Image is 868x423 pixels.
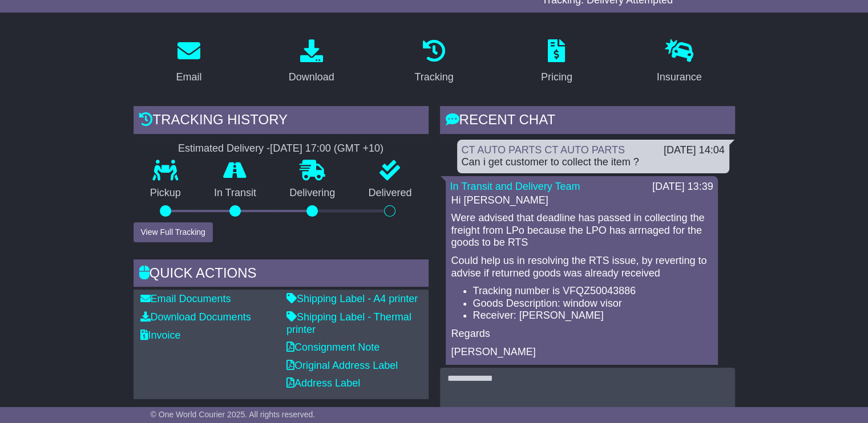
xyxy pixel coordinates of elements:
[134,187,197,200] p: Pickup
[151,410,316,419] span: © One World Courier 2025. All rights reserved.
[649,35,709,89] a: Insurance
[286,293,418,304] a: Shipping Label - A4 printer
[134,259,429,290] div: Quick Actions
[664,144,725,157] div: [DATE] 14:04
[134,222,213,242] button: View Full Tracking
[289,70,334,85] div: Download
[541,70,572,85] div: Pricing
[270,143,383,155] div: [DATE] 17:00 (GMT +10)
[407,35,461,89] a: Tracking
[450,181,580,192] a: In Transit and Delivery Team
[273,187,352,200] p: Delivering
[286,377,360,389] a: Address Label
[286,341,380,353] a: Consignment Note
[440,106,735,137] div: RECENT CHAT
[286,360,398,371] a: Original Address Label
[657,70,702,85] div: Insurance
[134,143,429,155] div: Estimated Delivery -
[473,285,713,298] li: Tracking number is VFQZ50043886
[534,35,580,89] a: Pricing
[134,106,429,137] div: Tracking history
[414,70,453,85] div: Tracking
[451,255,712,279] p: Could help us in resolving the RTS issue, by reverting to advise if returned goods was already re...
[140,311,251,323] a: Download Documents
[451,346,712,359] p: [PERSON_NAME]
[197,187,273,200] p: In Transit
[286,311,411,335] a: Shipping Label - Thermal printer
[451,212,712,249] p: Were advised that deadline has passed in collecting the freight from LPo because the LPO has arrn...
[281,35,342,89] a: Download
[652,181,713,193] div: [DATE] 13:39
[462,156,725,169] div: Can i get customer to collect the item ?
[451,328,712,340] p: Regards
[462,144,625,156] a: CT AUTO PARTS CT AUTO PARTS
[451,194,712,207] p: Hi [PERSON_NAME]
[352,187,428,200] p: Delivered
[168,35,209,89] a: Email
[140,293,231,304] a: Email Documents
[140,330,181,341] a: Invoice
[473,310,713,322] li: Receiver: [PERSON_NAME]
[176,70,201,85] div: Email
[473,298,713,310] li: Goods Description: window visor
